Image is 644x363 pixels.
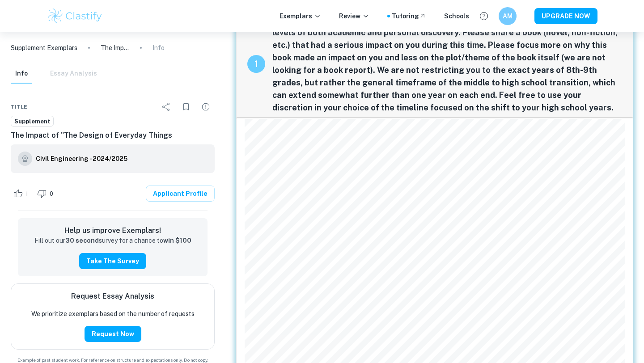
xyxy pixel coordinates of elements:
[476,8,491,24] button: Help and Feedback
[163,237,191,244] strong: win $100
[280,11,321,21] p: Exemplars
[11,103,27,111] span: Title
[157,98,175,116] div: Share
[153,43,165,53] p: Info
[34,236,191,246] p: Fill out our survey for a chance to
[534,8,597,24] button: UPGRADE NOW
[11,64,32,84] button: Info
[339,11,369,21] p: Review
[272,14,622,114] span: The transition from middle to high school is a key time for students as they reach new levels of ...
[35,186,58,201] div: Dislike
[11,43,77,53] a: Supplement Exemplars
[79,253,146,269] button: Take the Survey
[45,190,58,198] span: 0
[444,11,469,21] a: Schools
[247,55,265,73] div: recipe
[499,7,517,25] button: AM
[31,309,195,319] p: We prioritize exemplars based on the number of requests
[11,130,215,141] h6: The Impact of "The Design of Everyday Things
[11,116,54,127] a: Supplement
[503,11,513,21] h6: AM
[11,117,53,126] span: Supplement
[101,43,129,53] p: The Impact of "The Design of Everyday Things
[392,11,426,21] a: Tutoring
[197,98,215,116] div: Report issue
[36,152,127,166] a: Civil Engineering - 2024/2025
[21,190,33,198] span: 1
[47,7,103,25] img: Clastify logo
[65,237,99,244] strong: 30 second
[146,186,215,202] a: Applicant Profile
[11,186,33,201] div: Like
[71,291,154,302] h6: Request Essay Analysis
[177,98,195,116] div: Bookmark
[85,326,141,342] button: Request Now
[25,225,200,236] h6: Help us improve Exemplars!
[36,154,127,164] h6: Civil Engineering - 2024/2025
